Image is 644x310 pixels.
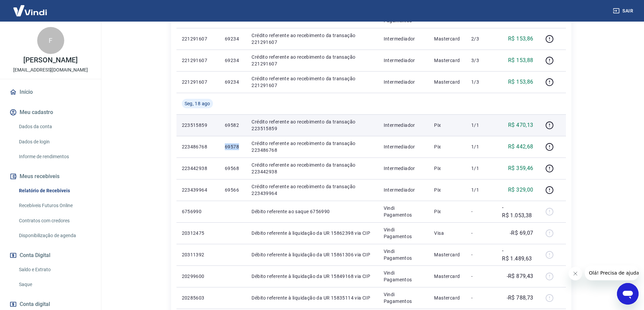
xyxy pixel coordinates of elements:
[16,263,93,277] a: Saldo e Extrato
[434,273,460,280] p: Mastercard
[434,251,460,258] p: Mastercard
[510,229,533,237] p: -R$ 69,07
[508,121,533,129] p: R$ 470,13
[225,187,241,193] p: 69566
[569,267,582,280] iframe: Fechar mensagem
[16,135,93,149] a: Dados de login
[471,187,491,193] p: 1/1
[252,208,373,215] p: Débito referente ao saque 6756990
[384,205,424,218] p: Vindi Pagamentos
[384,270,424,283] p: Vindi Pagamentos
[384,122,424,129] p: Intermediador
[185,100,210,107] span: Seg, 18 ago
[252,183,373,197] p: Crédito referente ao recebimento da transação 223439964
[16,150,93,164] a: Informe de rendimentos
[225,122,241,129] p: 69582
[434,187,460,193] p: Pix
[23,57,77,64] p: [PERSON_NAME]
[384,165,424,172] p: Intermediador
[8,0,52,21] img: Vindi
[252,32,373,46] p: Crédito referente ao recebimento da transação 221291607
[182,57,214,64] p: 221291607
[252,118,373,132] p: Crédito referente ao recebimento da transação 223515859
[225,35,241,42] p: 69234
[434,143,460,150] p: Pix
[20,300,50,309] span: Conta digital
[384,187,424,193] p: Intermediador
[471,122,491,129] p: 1/1
[617,283,639,305] iframe: Botão para abrir a janela de mensagens
[434,208,460,215] p: Pix
[252,230,373,236] p: Débito referente à liquidação da UR 15862398 via CIP
[225,57,241,64] p: 69234
[434,294,460,301] p: Mastercard
[252,75,373,89] p: Crédito referente ao recebimento da transação 221291607
[182,294,214,301] p: 20285603
[471,165,491,172] p: 1/1
[502,203,533,220] p: -R$ 1.053,38
[384,57,424,64] p: Intermediador
[225,165,241,172] p: 69568
[37,27,64,54] div: F
[252,273,373,280] p: Débito referente à liquidação da UR 15849168 via CIP
[384,35,424,42] p: Intermediador
[16,214,93,228] a: Contratos com credores
[384,226,424,240] p: Vindi Pagamentos
[471,57,491,64] p: 3/3
[384,79,424,85] p: Intermediador
[471,273,491,280] p: -
[434,230,460,236] p: Visa
[507,294,533,302] p: -R$ 788,73
[471,230,491,236] p: -
[16,229,93,243] a: Disponibilização de agenda
[471,143,491,150] p: 1/1
[507,272,533,280] p: -R$ 879,43
[612,5,636,17] button: Sair
[384,291,424,305] p: Vindi Pagamentos
[252,294,373,301] p: Débito referente à liquidação da UR 15835114 via CIP
[508,143,533,151] p: R$ 442,68
[434,165,460,172] p: Pix
[434,79,460,85] p: Mastercard
[4,5,57,10] span: Olá! Precisa de ajuda?
[384,248,424,261] p: Vindi Pagamentos
[182,251,214,258] p: 20311392
[16,184,93,198] a: Relatório de Recebíveis
[471,35,491,42] p: 2/3
[182,230,214,236] p: 20312475
[16,278,93,291] a: Saque
[471,294,491,301] p: -
[252,251,373,258] p: Débito referente à liquidação da UR 15861306 via CIP
[16,199,93,213] a: Recebíveis Futuros Online
[8,169,93,184] button: Meus recebíveis
[16,120,93,134] a: Dados da conta
[508,164,533,172] p: R$ 359,46
[434,35,460,42] p: Mastercard
[434,57,460,64] p: Mastercard
[8,248,93,263] button: Conta Digital
[508,78,533,86] p: R$ 153,86
[508,56,533,64] p: R$ 153,88
[13,66,88,74] p: [EMAIL_ADDRESS][DOMAIN_NAME]
[508,186,533,194] p: R$ 329,00
[8,105,93,120] button: Meu cadastro
[225,143,241,150] p: 69578
[471,79,491,85] p: 1/3
[252,54,373,67] p: Crédito referente ao recebimento da transação 221291607
[252,140,373,153] p: Crédito referente ao recebimento da transação 223486768
[585,265,639,280] iframe: Mensagem da empresa
[182,273,214,280] p: 20299600
[471,208,491,215] p: -
[182,187,214,193] p: 223439964
[182,122,214,129] p: 223515859
[434,122,460,129] p: Pix
[502,247,533,263] p: -R$ 1.489,63
[8,85,93,100] a: Início
[182,79,214,85] p: 221291607
[182,35,214,42] p: 221291607
[471,251,491,258] p: -
[384,143,424,150] p: Intermediador
[182,143,214,150] p: 223486768
[225,79,241,85] p: 69234
[252,162,373,175] p: Crédito referente ao recebimento da transação 223442938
